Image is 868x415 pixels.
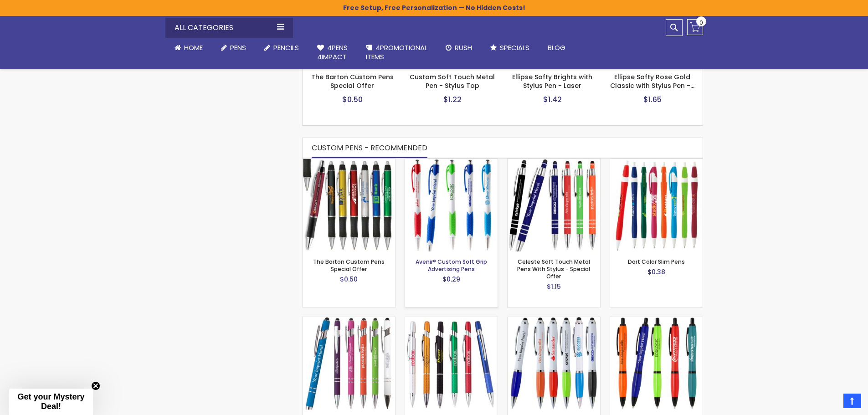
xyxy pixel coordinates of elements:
[165,38,212,58] a: Home
[508,159,600,166] a: Celeste Soft Touch Metal Pens With Stylus - Special Offer
[628,258,685,266] a: Dart Color Slim Pens
[212,38,255,58] a: Pens
[416,258,487,273] a: Avenir® Custom Soft Grip Advertising Pens
[303,159,395,251] img: The Barton Custom Pens Special Offer
[512,72,592,90] a: Ellipse Softy Brights with Stylus Pen - Laser
[308,38,357,67] a: 4Pens4impact
[610,159,703,166] a: Dart Color slim Pens
[481,38,539,58] a: Specials
[443,94,462,105] span: $1.22
[508,317,600,324] a: Kimberly Logo Stylus Pens - Special Offer
[273,43,299,52] span: Pencils
[687,19,703,35] a: 0
[255,38,308,58] a: Pencils
[405,159,498,251] img: Avenir® Custom Soft Grip Advertising Pens
[500,43,529,52] span: Specials
[643,94,662,105] span: $1.65
[508,317,600,410] img: Kimberly Logo Stylus Pens - Special Offer
[303,159,395,166] a: The Barton Custom Pens Special Offer
[610,317,703,324] a: Neon-Bright Promo Pens - Special Offer
[184,43,203,52] span: Home
[517,258,590,280] a: Celeste Soft Touch Metal Pens With Stylus - Special Offer
[357,38,437,67] a: 4PROMOTIONALITEMS
[508,159,600,251] img: Celeste Soft Touch Metal Pens With Stylus - Special Offer
[303,317,395,410] img: Epic Soft Touch® Custom Pens + Stylus - Special Offer
[442,275,460,284] span: $0.29
[455,43,472,52] span: Rush
[410,72,495,90] a: Custom Soft Touch Metal Pen - Stylus Top
[317,43,348,61] span: 4Pens 4impact
[165,18,293,38] div: All Categories
[91,381,100,390] button: Close teaser
[405,159,498,166] a: Avenir® Custom Soft Grip Advertising Pens
[647,267,665,277] span: $0.38
[17,392,84,411] span: Get your Mystery Deal!
[311,72,394,90] a: The Barton Custom Pens Special Offer
[9,389,93,415] div: Get your Mystery Deal!Close teaser
[405,317,498,324] a: Escalade Metal-Grip Advertising Pens
[340,275,358,284] span: $0.50
[437,38,481,58] a: Rush
[366,43,427,61] span: 4PROMOTIONAL ITEMS
[543,94,562,105] span: $1.42
[313,258,385,273] a: The Barton Custom Pens Special Offer
[405,317,498,410] img: Escalade Metal-Grip Advertising Pens
[610,159,703,251] img: Dart Color slim Pens
[539,38,575,58] a: Blog
[230,43,246,52] span: Pens
[610,72,694,90] a: Ellipse Softy Rose Gold Classic with Stylus Pen -…
[547,282,561,291] span: $1.15
[342,94,363,105] span: $0.50
[303,317,395,324] a: Epic Soft Touch® Custom Pens + Stylus - Special Offer
[312,143,427,153] span: CUSTOM PENS - RECOMMENDED
[548,43,565,52] span: Blog
[699,18,703,27] span: 0
[610,317,703,410] img: Neon-Bright Promo Pens - Special Offer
